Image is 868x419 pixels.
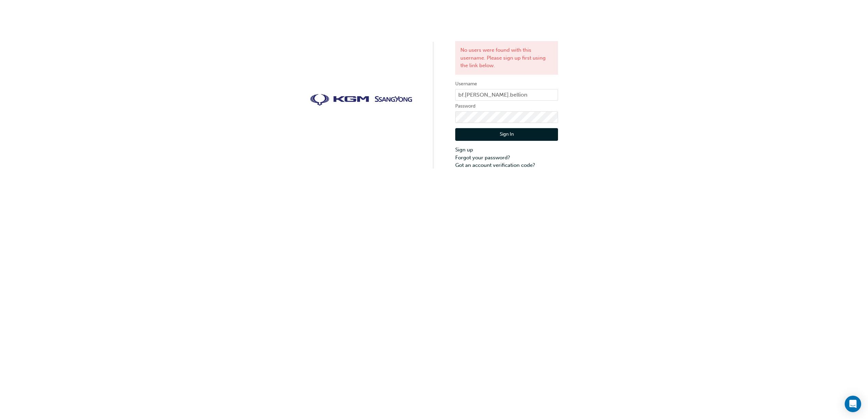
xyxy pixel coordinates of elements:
a: Got an account verification code? [455,161,558,169]
img: kgm [310,94,413,106]
a: Sign up [455,146,558,154]
a: Forgot your password? [455,154,558,162]
label: Password [455,102,558,110]
label: Username [455,80,558,88]
div: No users were found with this username. Please sign up first using the link below. [455,41,558,75]
input: Username [455,89,558,101]
button: Sign In [455,128,558,141]
div: Open Intercom Messenger [845,396,861,412]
